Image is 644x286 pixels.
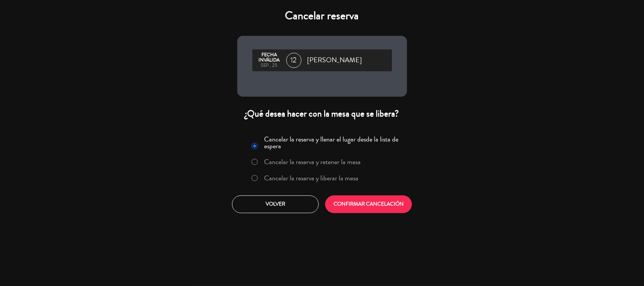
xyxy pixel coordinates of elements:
[286,53,301,68] span: 12
[237,9,407,23] h4: Cancelar reserva
[237,108,407,120] div: ¿Qué desea hacer con la mesa que se libera?
[325,195,412,213] button: CONFIRMAR CANCELACIÓN
[232,195,319,213] button: Volver
[264,175,358,181] label: Cancelar la reserva y liberar la mesa
[264,158,361,165] label: Cancelar la reserva y retener la mesa
[307,55,362,66] span: [PERSON_NAME]
[256,52,283,63] div: Fecha inválida
[256,63,283,68] div: sep., 25
[264,136,402,149] label: Cancelar la reserva y llenar el lugar desde la lista de espera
